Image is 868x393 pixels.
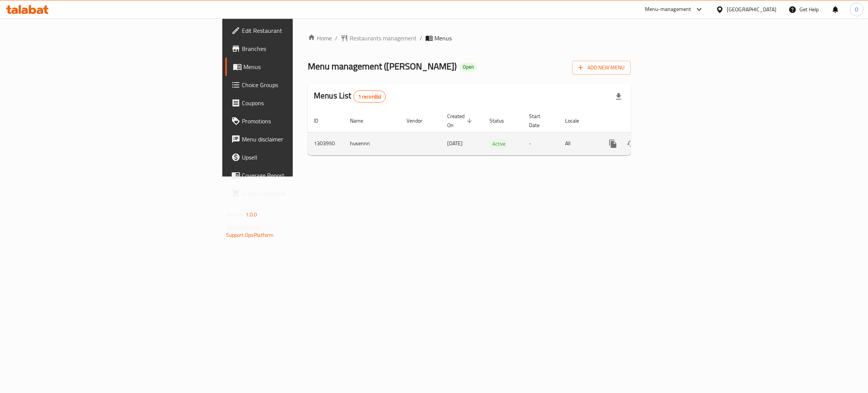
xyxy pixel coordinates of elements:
[242,153,361,162] span: Upsell
[447,112,474,130] span: Created On
[242,80,361,89] span: Choice Groups
[610,88,628,106] div: Export file
[242,44,361,53] span: Branches
[225,166,367,184] a: Coverage Report
[598,109,682,132] th: Actions
[308,34,631,43] nav: breadcrumb
[225,40,367,58] a: Branches
[434,34,452,43] span: Menus
[565,116,589,125] span: Locale
[645,5,691,14] div: Menu-management
[225,130,367,148] a: Menu disclaimer
[226,210,245,220] span: Version:
[225,94,367,112] a: Coupons
[226,223,261,232] span: Get support on:
[225,58,367,76] a: Menus
[308,109,682,155] table: enhanced table
[350,116,373,125] span: Name
[622,135,640,153] button: Change Status
[523,132,559,155] td: -
[353,91,386,103] div: Total records count
[460,63,477,72] div: Open
[246,210,257,220] span: 1.0.0
[225,112,367,130] a: Promotions
[341,34,417,43] a: Restaurants management
[489,140,509,148] span: Active
[242,117,361,126] span: Promotions
[344,132,400,155] td: husennn
[242,171,361,180] span: Coverage Report
[242,98,361,107] span: Coupons
[308,58,457,75] span: Menu management ( [PERSON_NAME] )
[559,132,598,155] td: All
[460,64,477,70] span: Open
[314,116,328,125] span: ID
[350,34,417,43] span: Restaurants management
[354,93,386,100] span: 1 record(s)
[855,5,858,14] span: O
[242,189,361,198] span: Grocery Checklist
[604,135,622,153] button: more
[406,116,432,125] span: Vendor
[420,34,422,43] li: /
[226,230,274,240] a: Support.OpsPlatform
[572,61,631,75] button: Add New Menu
[242,135,361,144] span: Menu disclaimer
[243,62,361,71] span: Menus
[225,184,367,203] a: Grocery Checklist
[225,76,367,94] a: Choice Groups
[447,138,463,148] span: [DATE]
[727,5,776,14] div: [GEOGRAPHIC_DATA]
[225,21,367,40] a: Edit Restaurant
[242,26,361,35] span: Edit Restaurant
[489,116,514,125] span: Status
[578,63,625,72] span: Add New Menu
[314,90,386,103] h2: Menus List
[529,112,550,130] span: Start Date
[225,148,367,166] a: Upsell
